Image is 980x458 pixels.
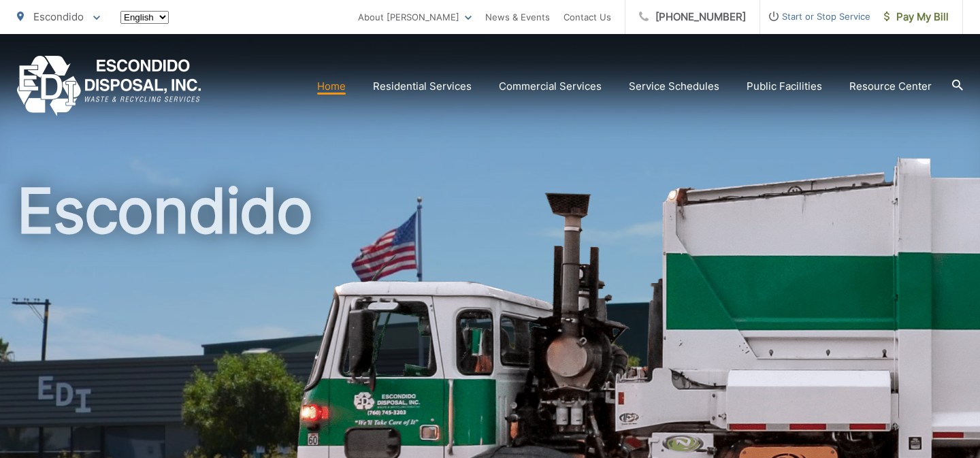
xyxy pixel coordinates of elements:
[485,9,550,25] a: News & Events
[747,78,822,95] a: Public Facilities
[373,78,472,95] a: Residential Services
[17,56,201,116] a: EDCD logo. Return to the homepage.
[849,78,932,95] a: Resource Center
[358,9,472,25] a: About [PERSON_NAME]
[120,11,169,24] select: Select a language
[884,9,949,25] span: Pay My Bill
[499,78,602,95] a: Commercial Services
[629,78,719,95] a: Service Schedules
[317,78,346,95] a: Home
[563,9,611,25] a: Contact Us
[33,10,84,23] span: Escondido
